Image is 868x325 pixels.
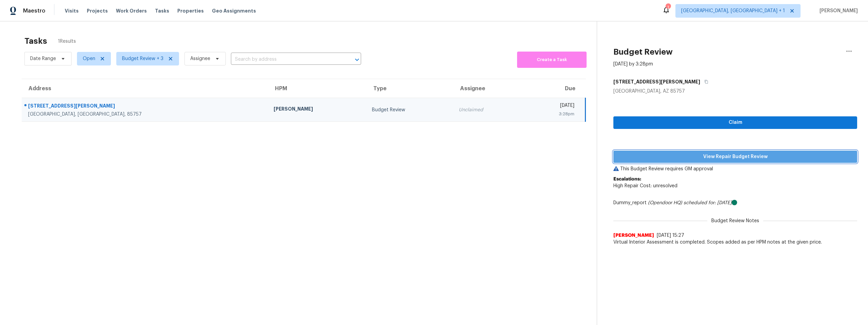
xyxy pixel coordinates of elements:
div: [GEOGRAPHIC_DATA], AZ 85757 [613,88,857,95]
h5: [STREET_ADDRESS][PERSON_NAME] [613,78,700,85]
span: Date Range [30,55,56,62]
span: Work Orders [116,7,147,14]
span: Maestro [23,7,45,14]
button: Claim [613,116,857,129]
th: Type [367,79,453,98]
i: scheduled for: [DATE] [684,200,732,205]
th: Assignee [453,79,522,98]
h2: Tasks [24,38,47,44]
span: [PERSON_NAME] [817,7,858,14]
span: Geo Assignments [212,7,256,14]
div: 3:28pm [528,111,574,117]
b: Escalations: [613,177,641,181]
span: Visits [65,7,79,14]
span: Open [83,55,95,62]
div: 1 [666,4,670,11]
span: [PERSON_NAME] [613,232,654,239]
span: Virtual Interior Assessment is completed. Scopes added as per HPM notes at the given price. [613,239,857,246]
span: Budget Review + 3 [122,55,163,62]
p: This Budget Review requires GM approval [613,166,857,172]
h2: Budget Review [613,49,673,55]
div: Dummy_report [613,199,857,206]
button: Copy Address [700,76,709,88]
div: [PERSON_NAME] [274,106,361,114]
input: Search by address [231,54,342,65]
button: Open [352,55,362,64]
th: Due [522,79,586,98]
span: View Repair Budget Review [619,153,852,161]
span: Tasks [155,8,169,13]
div: [DATE] [528,102,574,111]
i: (Opendoor HQ) [648,200,682,205]
span: 1 Results [58,38,76,45]
div: Budget Review [372,107,448,113]
span: [DATE] 15:27 [657,233,684,238]
span: Create a Task [520,56,583,64]
div: Unclaimed [459,107,517,113]
span: High Repair Cost: unresolved [613,184,677,188]
div: [GEOGRAPHIC_DATA], [GEOGRAPHIC_DATA], 85757 [28,111,263,118]
th: HPM [268,79,367,98]
span: Projects [87,7,108,14]
span: Budget Review Notes [707,217,763,224]
th: Address [22,79,268,98]
span: Properties [177,7,204,14]
span: Assignee [190,55,210,62]
button: Create a Task [517,52,587,68]
div: [STREET_ADDRESS][PERSON_NAME] [28,102,263,111]
span: Claim [619,118,852,127]
div: [DATE] by 3:28pm [613,61,653,68]
span: [GEOGRAPHIC_DATA], [GEOGRAPHIC_DATA] + 1 [681,7,785,14]
button: View Repair Budget Review [613,151,857,163]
